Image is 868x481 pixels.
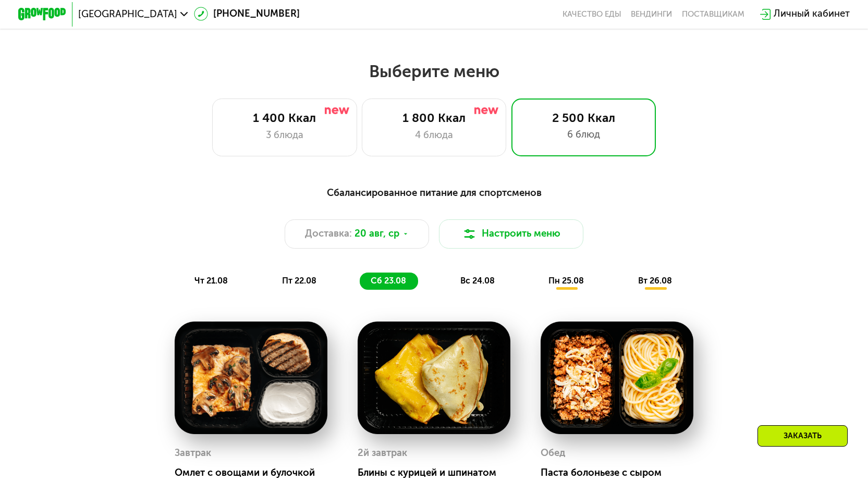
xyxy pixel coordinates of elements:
a: Качество еды [563,9,621,19]
div: Сбалансированное питание для спортсменов [77,186,791,201]
div: Завтрак [175,444,211,462]
div: 6 блюд [523,128,643,142]
button: Настроить меню [439,219,584,249]
div: поставщикам [682,9,744,19]
span: вт 26.08 [638,276,672,286]
span: сб 23.08 [371,276,406,286]
a: Вендинги [631,9,672,19]
div: Омлет с овощами и булочкой [175,467,337,479]
span: Доставка: [305,227,352,241]
div: 3 блюда [225,128,344,143]
h2: Выберите меню [39,61,829,82]
div: 2й завтрак [358,444,407,462]
div: Личный кабинет [774,7,850,21]
span: пт 22.08 [282,276,316,286]
span: 20 авг, ср [354,227,399,241]
span: пн 25.08 [548,276,584,286]
span: чт 21.08 [194,276,228,286]
span: вс 24.08 [460,276,495,286]
div: Паста болоньезе с сыром [541,467,703,479]
span: [GEOGRAPHIC_DATA] [78,9,177,19]
div: 1 800 Ккал [374,111,494,126]
div: Заказать [757,425,848,447]
div: Обед [541,444,565,462]
div: 2 500 Ккал [523,111,643,126]
div: 4 блюда [374,128,494,143]
a: [PHONE_NUMBER] [194,7,300,21]
div: Блины с курицей и шпинатом [358,467,520,479]
div: 1 400 Ккал [225,111,344,126]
